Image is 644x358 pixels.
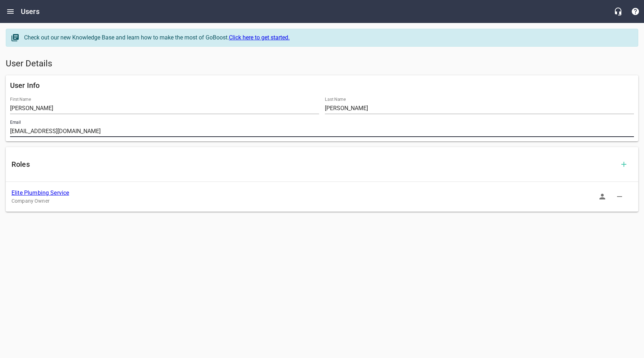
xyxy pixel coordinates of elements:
button: Open drawer [2,3,19,20]
button: Sign In as Role [594,188,611,205]
label: Last Name [325,97,346,102]
h6: User Info [10,80,634,91]
h6: Users [21,6,40,17]
button: Delete Role [611,188,628,205]
button: Add Role [615,156,632,173]
button: Support Portal [627,3,644,20]
a: Elite Plumbing Service [11,189,69,196]
button: Live Chat [609,3,627,20]
label: Email [10,120,21,124]
h5: User Details [6,58,638,70]
p: Company Owner [11,197,621,205]
a: Click here to get started. [229,34,290,41]
h6: Roles [11,159,615,170]
label: First Name [10,97,31,102]
div: Check out our new Knowledge Base and learn how to make the most of GoBoost. [24,33,631,42]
